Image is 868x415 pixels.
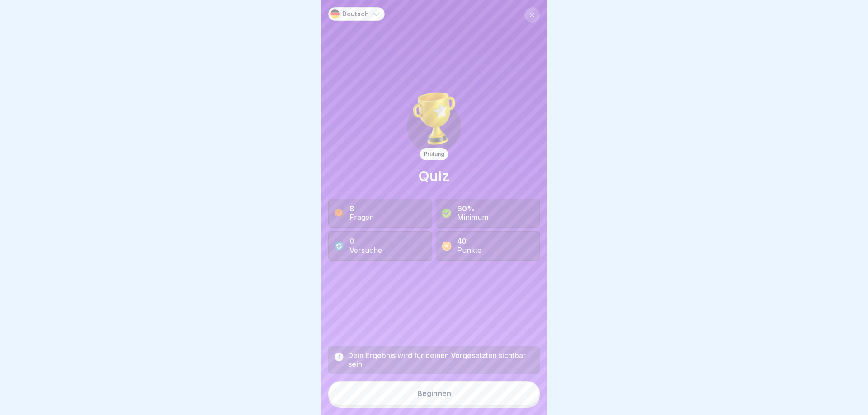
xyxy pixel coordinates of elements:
[330,9,340,19] img: de.svg
[342,10,369,18] p: Deutsch
[420,148,448,160] div: Prüfung
[457,246,481,255] div: Punkte
[418,168,450,184] h1: Quiz
[349,204,354,213] b: 8
[417,389,451,397] div: Beginnen
[328,381,540,406] button: Beginnen
[457,237,467,246] b: 40
[457,213,488,222] div: Minimum
[349,237,354,246] b: 0
[349,246,382,255] div: Versuche
[348,351,534,368] div: Dein Ergebnis wird für deinen Vorgesetzten sichtbar sein.
[457,204,475,213] b: 60%
[349,213,374,222] div: Fragen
